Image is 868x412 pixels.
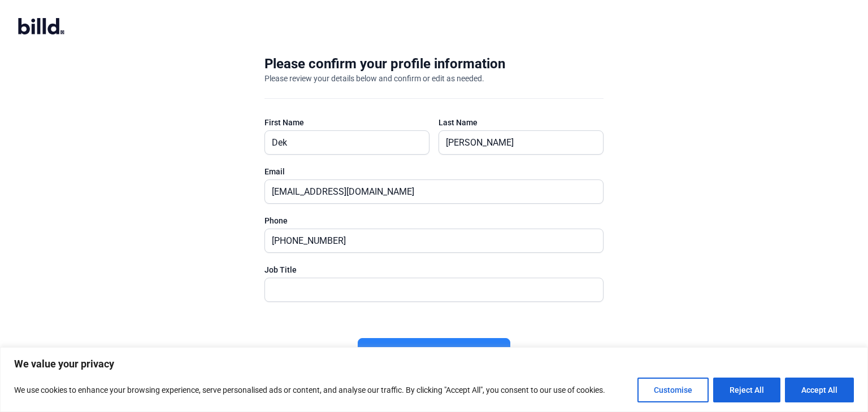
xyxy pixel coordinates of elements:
[785,378,854,402] button: Accept All
[713,378,780,402] button: Reject All
[358,338,510,364] button: Continue
[439,117,604,128] div: Last Name
[264,166,604,177] div: Email
[264,73,484,84] div: Please review your details below and confirm or edit as needed.
[14,357,854,371] p: We value your privacy
[264,215,604,226] div: Phone
[265,229,591,252] input: (XXX) XXX-XXXX
[264,264,604,275] div: Job Title
[264,55,505,73] div: Please confirm your profile information
[637,378,709,402] button: Customise
[14,383,605,397] p: We use cookies to enhance your browsing experience, serve personalised ads or content, and analys...
[264,117,429,128] div: First Name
